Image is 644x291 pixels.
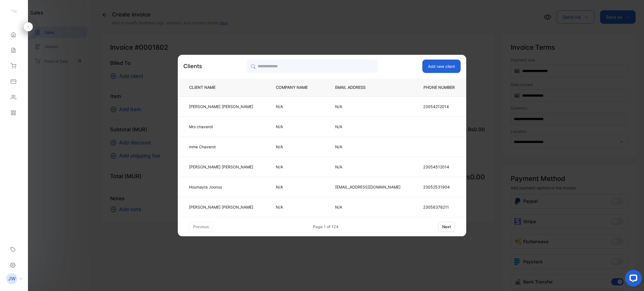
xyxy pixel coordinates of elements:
p: N/A [276,164,317,170]
p: EMAIL ADDRESS [335,85,401,90]
p: Clients [183,62,202,70]
p: Houmayra Joonus [189,184,253,190]
p: CLIENT NAME [187,85,257,90]
p: 23054512014 [423,164,455,170]
p: N/A [276,184,317,190]
p: N/A [276,124,317,130]
p: N/A [276,144,317,150]
p: COMPANY NAME [276,85,317,90]
button: next [438,222,455,232]
p: 23052531904 [423,184,455,190]
p: [PERSON_NAME] [PERSON_NAME] [189,204,253,210]
p: 23054212014 [423,104,455,109]
div: Page 1 of 124 [313,224,338,230]
p: N/A [276,104,317,109]
p: N/A [335,144,401,150]
p: N/A [335,164,401,170]
p: mme Chaverot [189,144,253,150]
img: logo [10,7,18,16]
p: JW [8,275,16,282]
p: [PERSON_NAME] [PERSON_NAME] [189,104,253,109]
iframe: LiveChat chat widget [621,268,644,291]
p: N/A [335,104,401,109]
button: previous [189,222,213,232]
p: Mrs chaverot [189,124,253,130]
p: N/A [335,204,401,210]
button: Add new client [422,59,461,73]
p: N/A [335,124,401,130]
p: PHONE NUMBER [419,85,457,90]
p: [EMAIL_ADDRESS][DOMAIN_NAME] [335,184,401,190]
p: 23058378211 [423,204,455,210]
p: N/A [276,204,317,210]
p: [PERSON_NAME] [PERSON_NAME] [189,164,253,170]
